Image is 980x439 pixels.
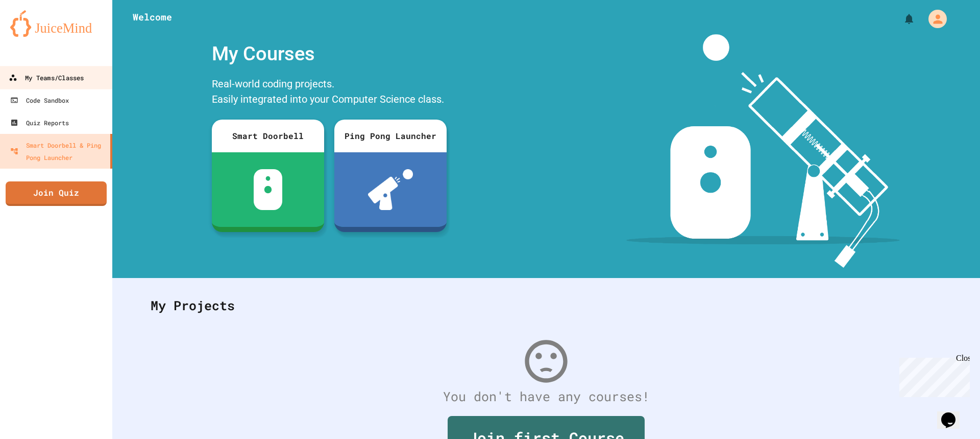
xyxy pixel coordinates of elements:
div: Code Sandbox [10,94,69,106]
div: My Teams/Classes [9,72,84,84]
img: sdb-white.svg [254,169,283,210]
div: Ping Pong Launcher [334,120,447,152]
img: logo-orange.svg [10,10,102,37]
iframe: chat widget [895,354,970,397]
div: Smart Doorbell & Ping Pong Launcher [10,139,106,164]
img: banner-image-my-projects.png [626,34,900,268]
a: Join Quiz [6,181,107,206]
div: Quiz Reports [10,117,69,129]
img: ppl-with-ball.png [368,169,413,210]
div: Smart Doorbell [212,120,324,152]
div: Chat with us now!Close [4,4,70,65]
div: My Notifications [884,10,918,28]
div: Real-world coding projects. Easily integrated into your Computer Science class. [207,74,452,112]
div: You don't have any courses! [140,387,952,406]
div: My Projects [140,286,952,326]
iframe: chat widget [937,398,970,429]
div: My Account [918,7,949,31]
div: My Courses [207,34,452,74]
